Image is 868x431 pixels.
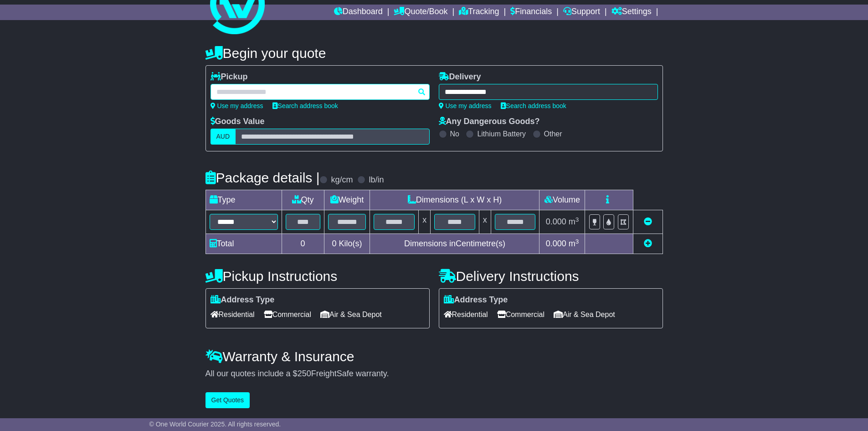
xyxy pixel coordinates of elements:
h4: Pickup Instructions [205,269,430,284]
td: Weight [324,190,370,210]
td: 0 [282,234,324,254]
a: Use my address [439,102,492,109]
a: Use my address [211,102,263,109]
td: Total [205,234,282,254]
label: No [450,130,459,138]
h4: Warranty & Insurance [205,349,663,364]
td: Dimensions (L x W x H) [370,190,539,210]
label: Pickup [211,72,248,82]
label: Goods Value [211,117,265,127]
span: Commercial [497,307,544,322]
button: Get Quotes [205,392,250,408]
span: Residential [444,307,488,322]
label: Address Type [444,295,508,305]
td: x [419,210,431,234]
a: Dashboard [334,5,383,20]
td: Volume [539,190,585,210]
a: Add new item [644,239,652,248]
span: Air & Sea Depot [554,307,615,322]
div: All our quotes include a $ FreightSafe warranty. [205,369,663,379]
h4: Package details | [205,170,320,185]
span: m [569,239,579,248]
label: Address Type [211,295,275,305]
a: Quote/Book [394,5,447,20]
span: 0.000 [546,239,566,248]
span: Air & Sea Depot [320,307,382,322]
h4: Delivery Instructions [439,269,663,284]
a: Remove this item [644,217,652,226]
td: Type [205,190,282,210]
sup: 3 [575,238,579,245]
label: Delivery [439,72,481,82]
a: Settings [611,5,652,20]
a: Search address book [501,102,566,109]
span: m [569,217,579,226]
td: x [479,210,491,234]
span: Residential [211,307,255,322]
typeahead: Please provide city [211,84,430,100]
td: Dimensions in Centimetre(s) [370,234,539,254]
sup: 3 [575,216,579,223]
span: 0 [332,239,336,248]
span: © One World Courier 2025. All rights reserved. [149,421,281,428]
h4: Begin your quote [205,46,663,61]
span: 0.000 [546,217,566,226]
label: Any Dangerous Goods? [439,117,540,127]
span: Commercial [264,307,311,322]
a: Support [563,5,600,20]
label: kg/cm [331,175,353,185]
label: lb/in [369,175,384,185]
label: Lithium Battery [477,130,526,138]
td: Kilo(s) [324,234,370,254]
label: Other [544,130,562,138]
a: Tracking [459,5,499,20]
span: 250 [298,369,311,378]
td: Qty [282,190,324,210]
a: Financials [510,5,552,20]
label: AUD [211,129,236,145]
a: Search address book [272,102,338,109]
